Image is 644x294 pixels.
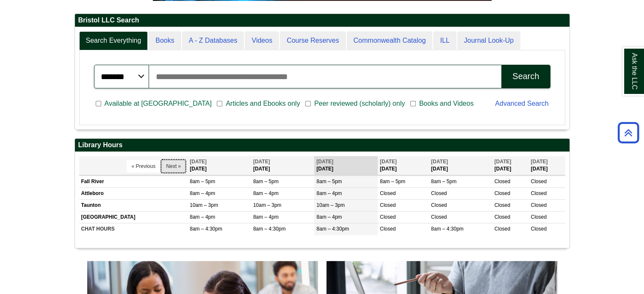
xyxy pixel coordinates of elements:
span: Closed [531,226,547,232]
input: Peer reviewed (scholarly) only [305,100,311,107]
span: 8am – 4pm [316,190,342,196]
span: Closed [495,202,510,208]
span: Closed [495,190,510,196]
div: Search [512,71,539,81]
th: [DATE] [429,156,492,175]
span: Closed [495,179,510,184]
span: Available at [GEOGRAPHIC_DATA] [101,99,215,109]
input: Available at [GEOGRAPHIC_DATA] [96,100,101,107]
span: 8am – 4:30pm [316,226,349,232]
span: Closed [495,226,510,232]
span: 8am – 4pm [190,214,215,220]
span: 8am – 5pm [380,179,405,184]
td: Taunton [79,200,188,212]
th: [DATE] [378,156,429,175]
a: Search Everything [79,31,148,50]
span: 8am – 4:30pm [190,226,222,232]
a: Advanced Search [495,100,548,107]
span: 8am – 4pm [253,190,279,196]
span: Closed [531,202,547,208]
a: Books [149,31,181,50]
span: Closed [431,190,447,196]
td: CHAT HOURS [79,223,188,235]
span: Closed [531,190,547,196]
h2: Library Hours [75,139,569,152]
th: [DATE] [251,156,315,175]
span: Books and Videos [416,99,477,109]
span: Closed [380,214,395,220]
span: Closed [431,202,447,208]
td: Fall River [79,176,188,187]
input: Articles and Ebooks only [217,100,222,107]
span: [DATE] [431,159,448,165]
a: Course Reserves [280,31,346,50]
span: Articles and Ebooks only [222,99,303,109]
span: 8am – 5pm [316,179,342,184]
span: 8am – 4pm [253,214,279,220]
span: 8am – 4pm [190,190,215,196]
span: Closed [531,179,547,184]
span: [DATE] [380,159,397,165]
a: Back to Top [615,127,642,138]
a: A - Z Databases [182,31,244,50]
span: 8am – 4pm [316,214,342,220]
span: Peer reviewed (scholarly) only [311,99,408,109]
a: Journal Look-Up [457,31,520,50]
span: [DATE] [531,159,548,165]
span: [DATE] [316,159,333,165]
span: 10am – 3pm [316,202,345,208]
span: Closed [380,226,395,232]
th: [DATE] [314,156,378,175]
span: 8am – 5pm [190,179,215,184]
button: « Previous [127,160,160,173]
td: [GEOGRAPHIC_DATA] [79,212,188,223]
button: Next » [161,160,185,173]
span: 8am – 5pm [431,179,456,184]
span: 10am – 3pm [253,202,282,208]
span: 10am – 3pm [190,202,218,208]
span: Closed [380,190,395,196]
a: Commonwealth Catalog [347,31,433,50]
span: [DATE] [495,159,511,165]
a: ILL [433,31,456,50]
span: Closed [380,202,395,208]
input: Books and Videos [410,100,416,107]
span: Closed [431,214,447,220]
a: Videos [245,31,279,50]
th: [DATE] [529,156,565,175]
span: 8am – 4:30pm [253,226,286,232]
span: 8am – 4:30pm [431,226,464,232]
td: Attleboro [79,188,188,200]
th: [DATE] [188,156,251,175]
span: 8am – 5pm [253,179,279,184]
span: [DATE] [190,159,207,165]
span: [DATE] [253,159,270,165]
span: Closed [531,214,547,220]
button: Search [501,65,550,88]
th: [DATE] [492,156,529,175]
h2: Bristol LLC Search [75,14,569,27]
span: Closed [495,214,510,220]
